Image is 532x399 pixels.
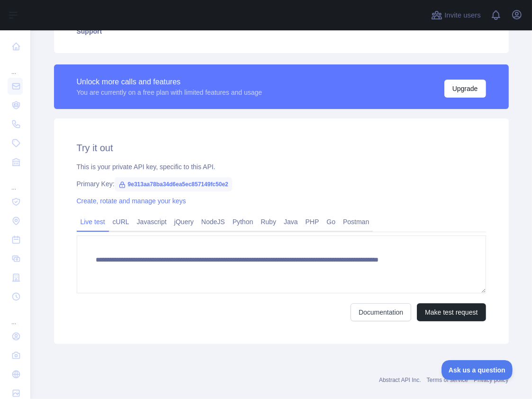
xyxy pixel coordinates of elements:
div: ... [8,172,23,191]
a: Support [65,21,497,42]
a: Javascript [133,214,171,229]
a: Documentation [351,303,411,321]
button: Invite users [429,8,483,23]
div: Primary Key: [77,179,486,189]
a: Ruby [257,214,280,229]
a: jQuery [171,214,198,229]
a: Go [323,214,339,229]
a: Java [280,214,302,229]
h2: Try it out [77,141,486,154]
div: Unlock more calls and features [77,76,262,88]
a: Postman [339,214,373,229]
button: Make test request [417,303,486,321]
span: Invite users [444,10,481,21]
a: cURL [109,214,133,229]
div: This is your private API key, specific to this API. [77,162,486,172]
div: ... [8,307,23,326]
a: Abstract API Inc. [379,377,421,383]
div: You are currently on a free plan with limited features and usage [77,88,262,97]
a: PHP [302,214,323,229]
a: Create, rotate and manage your keys [77,197,186,205]
iframe: Toggle Customer Support [442,360,513,380]
span: 9e313aa78ba34d6ea5ec857149fc50e2 [115,177,232,191]
a: NodeJS [198,214,229,229]
div: ... [8,57,23,76]
button: Upgrade [444,80,486,98]
a: Live test [77,214,109,229]
a: Terms of service [427,377,468,383]
a: Python [229,214,257,229]
a: Privacy policy [474,377,508,383]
